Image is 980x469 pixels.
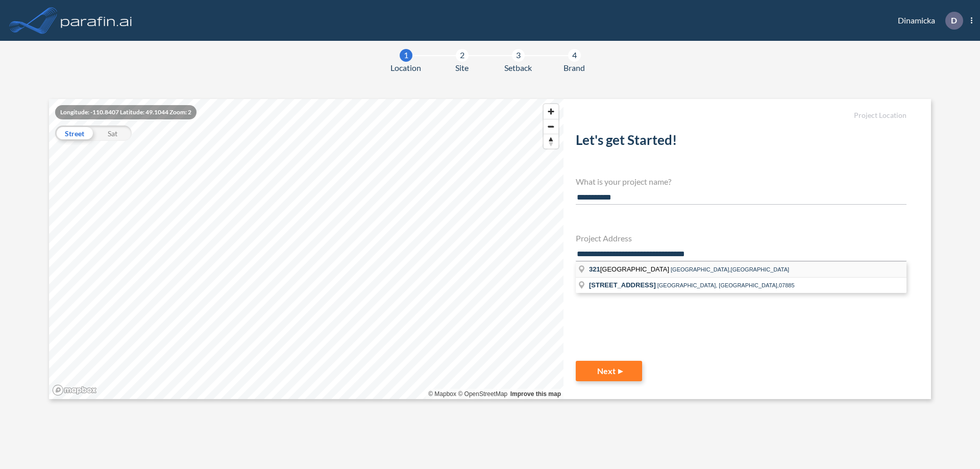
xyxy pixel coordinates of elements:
span: [GEOGRAPHIC_DATA] [589,265,671,273]
button: Next [576,361,642,381]
span: Location [390,62,421,74]
div: Longitude: -110.8407 Latitude: 49.1044 Zoom: 2 [55,105,197,119]
a: Mapbox homepage [52,384,97,396]
div: Sat [93,126,132,141]
a: OpenStreetMap [458,390,507,398]
span: Site [455,62,469,74]
div: Street [55,126,93,141]
div: Dinamicka [883,12,972,30]
span: Brand [563,62,585,74]
span: Zoom out [544,119,558,134]
canvas: Map [49,99,563,399]
h4: Project Address [576,233,906,243]
button: Zoom in [544,104,558,119]
span: [GEOGRAPHIC_DATA], [GEOGRAPHIC_DATA],07885 [657,282,795,288]
span: [STREET_ADDRESS] [589,281,656,289]
a: Improve this map [510,390,561,398]
button: Reset bearing to north [544,134,558,149]
div: 2 [456,49,469,62]
div: 1 [400,49,412,62]
div: 4 [568,49,581,62]
span: [GEOGRAPHIC_DATA],[GEOGRAPHIC_DATA] [671,266,789,273]
span: Reset bearing to north [544,134,558,149]
p: D [951,16,957,25]
h5: Project Location [576,111,906,120]
span: Setback [504,62,532,74]
span: 321 [589,265,600,273]
div: 3 [512,49,525,62]
h4: What is your project name? [576,177,906,186]
h2: Let's get Started! [576,132,906,152]
img: logo [59,10,134,31]
a: Mapbox [428,390,456,398]
button: Zoom out [544,119,558,134]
